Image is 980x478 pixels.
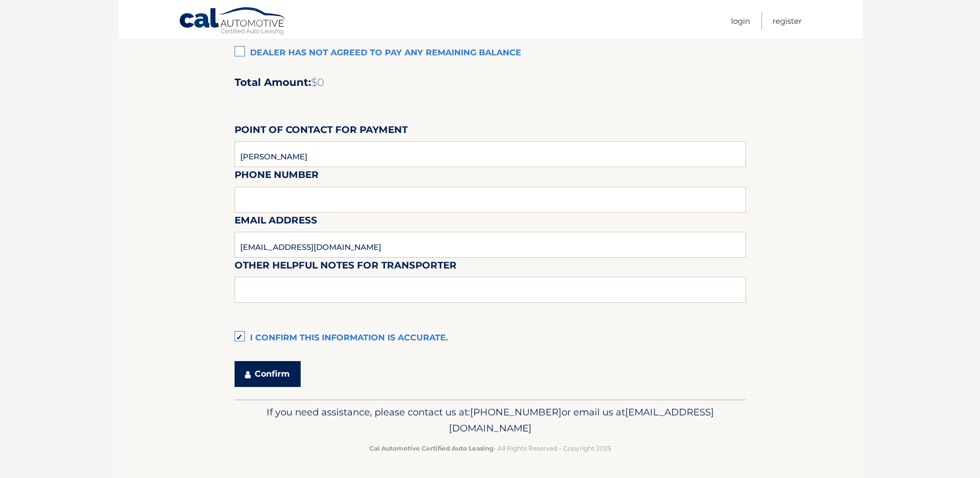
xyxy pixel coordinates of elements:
label: Dealer has not agreed to pay any remaining balance [235,43,746,64]
label: I confirm this information is accurate. [235,328,746,349]
h2: Total Amount: [235,76,746,89]
a: Register [772,12,802,29]
strong: Cal Automotive Certified Auto Leasing [369,444,493,452]
label: Email Address [235,213,317,232]
a: Cal Automotive [179,7,287,37]
span: [PHONE_NUMBER] [470,406,562,418]
p: - All Rights Reserved - Copyright 2025 [241,443,739,454]
label: Point of Contact for Payment [235,122,408,141]
button: Confirm [235,361,301,387]
p: If you need assistance, please contact us at: or email us at [241,404,739,437]
label: Other helpful notes for transporter [235,258,457,277]
a: Login [731,12,750,29]
span: $0 [311,76,324,88]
